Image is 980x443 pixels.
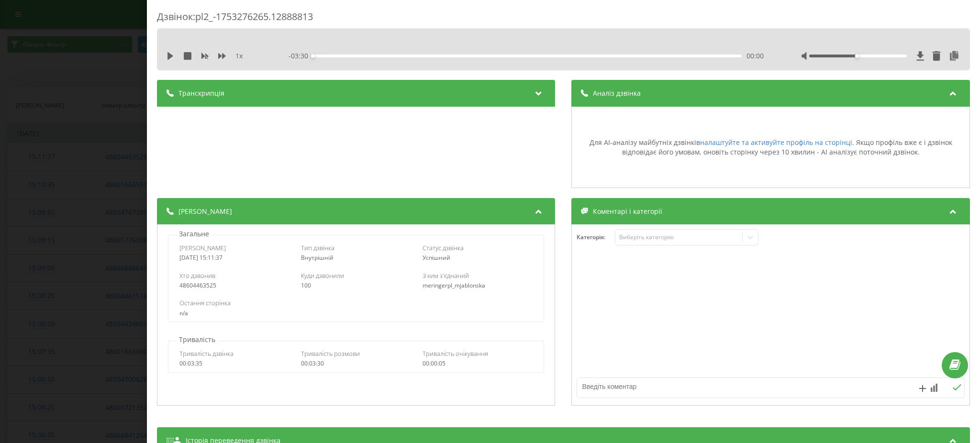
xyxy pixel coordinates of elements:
[619,233,739,241] div: Виберіть категорію
[700,138,852,147] a: налаштуйте та активуйте профіль на сторінці
[235,51,243,61] span: 1 x
[423,360,533,367] div: 00:00:05
[179,271,215,280] span: Хто дзвонив
[301,282,412,289] div: 100
[423,254,450,262] span: Успішний
[423,282,533,289] div: meringerpl_mjablonska
[423,271,469,280] span: З ким з'єднаний
[423,244,464,252] span: Статус дзвінка
[177,229,212,239] p: Загальне
[178,207,232,216] span: [PERSON_NAME]
[179,349,234,358] span: Тривалість дзвінка
[177,335,218,344] p: Тривалість
[855,54,859,58] div: Accessibility label
[179,244,226,252] span: [PERSON_NAME]
[178,89,224,98] span: Транскрипція
[593,207,663,216] span: Коментарі і категорії
[179,255,290,261] div: [DATE] 15:11:37
[179,299,231,307] span: Остання сторінка
[179,310,533,317] div: n/a
[423,349,488,358] span: Тривалість очікування
[593,89,641,98] span: Аналіз дзвінка
[577,234,615,241] h4: Категорія :
[289,51,313,61] span: - 03:30
[301,254,334,262] span: Внутрішній
[301,244,334,252] span: Тип дзвінка
[301,349,360,358] span: Тривалість розмови
[157,10,970,29] div: Дзвінок : pl2_-1753276265.12888813
[301,360,412,367] div: 00:03:30
[179,360,290,367] div: 00:03:35
[301,271,344,280] span: Куди дзвонили
[577,138,965,156] div: Для AI-аналізу майбутніх дзвінків . Якщо профіль вже є і дзвінок відповідає його умовам, оновіть ...
[746,51,764,61] span: 00:00
[179,282,290,289] div: 48604463525
[312,54,315,58] div: Accessibility label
